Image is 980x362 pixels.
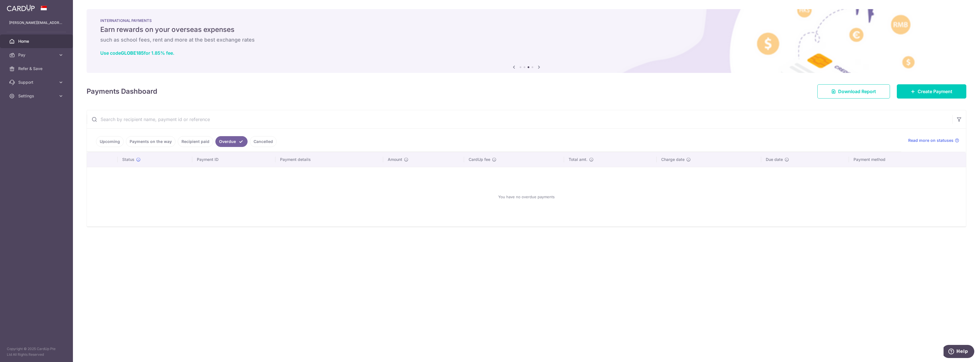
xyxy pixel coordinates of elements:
span: Amount [388,157,402,162]
h5: Earn rewards on your overseas expenses [100,25,953,34]
a: Overdue [215,136,248,147]
a: Read more on statuses [908,138,959,143]
img: CardUp [7,5,35,11]
a: Use codeGLOBE185for 1.85% fee. [100,50,174,56]
span: Pay [18,52,56,58]
a: Payments on the way [126,136,175,147]
span: CardUp fee [469,157,490,162]
img: International Payment Banner [87,9,966,73]
span: Status [122,157,134,162]
p: [PERSON_NAME][EMAIL_ADDRESS][PERSON_NAME][DOMAIN_NAME] [9,20,64,26]
a: Cancelled [250,136,277,147]
span: Download Report [838,88,876,95]
h4: Payments Dashboard [87,86,157,97]
span: Due date [766,157,783,162]
span: Create Payment [918,88,952,95]
h6: such as school fees, rent and more at the best exchange rates [100,36,953,43]
span: Read more on statuses [908,138,954,143]
span: Refer & Save [18,66,56,71]
span: Support [18,79,56,85]
b: GLOBE185 [121,50,144,56]
p: INTERNATIONAL PAYMENTS [100,18,953,23]
a: Create Payment [897,84,966,99]
th: Payment ID [192,152,275,167]
input: Search by recipient name, payment id or reference [87,110,952,128]
span: Total amt. [569,157,587,162]
a: Download Report [817,84,890,99]
iframe: Opens a widget where you can find more information [944,345,974,359]
span: Settings [18,93,56,99]
th: Payment method [849,152,966,167]
a: Upcoming [96,136,124,147]
span: Charge date [661,157,685,162]
a: Recipient paid [178,136,213,147]
span: Home [18,38,56,44]
th: Payment details [275,152,383,167]
div: You have no overdue payments [94,172,959,222]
